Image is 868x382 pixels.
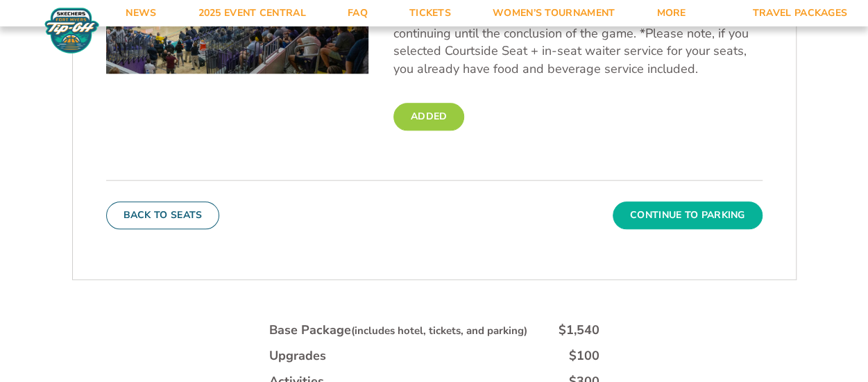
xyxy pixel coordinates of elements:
[569,347,599,365] div: $100
[106,201,220,229] button: Back To Seats
[269,322,527,339] div: Base Package
[269,347,326,365] div: Upgrades
[613,201,763,229] button: Continue To Parking
[393,103,465,131] label: Added
[559,322,599,339] div: $1,540
[42,7,102,54] img: Fort Myers Tip-Off
[351,324,527,338] small: (includes hotel, tickets, and parking)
